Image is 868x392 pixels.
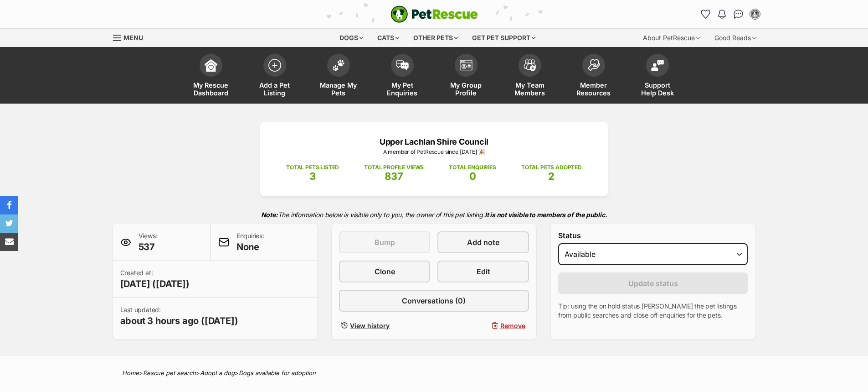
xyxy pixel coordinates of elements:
a: Adopt a dog [200,369,235,376]
a: Conversations [731,7,746,21]
button: My account [748,7,762,21]
span: Manage My Pets [318,81,359,97]
img: pet-enquiries-icon-7e3ad2cf08bfb03b45e93fb7055b45f3efa6380592205ae92323e6603595dc1f.svg [396,60,409,70]
span: Add note [467,237,499,248]
a: Member Resources [562,49,626,104]
a: View history [339,319,430,332]
span: 3 [309,170,316,182]
ul: Account quick links [699,7,762,21]
strong: Note: [261,211,278,219]
div: About PetRescue [637,29,706,47]
a: Add note [437,231,529,253]
button: Update status [558,272,748,294]
a: My Pet Enquiries [370,49,434,104]
a: Dogs available for adoption [239,369,316,376]
div: Cats [371,29,406,47]
button: Remove [437,319,529,332]
button: Notifications [715,7,729,21]
p: TOTAL PETS ADOPTED [521,163,582,172]
span: 0 [469,170,476,182]
strong: It is not visible to members of the public. [485,211,607,219]
a: Conversations (0) [339,290,529,312]
span: Clone [375,266,395,277]
div: Dogs [333,29,370,47]
div: Get pet support [466,29,542,47]
p: Tip: using the on hold status [PERSON_NAME] the pet listings from public searches and close off e... [558,302,748,320]
span: My Group Profile [446,81,487,97]
a: Home [122,369,139,376]
img: help-desk-icon-fdf02630f3aa405de69fd3d07c3f3aa587a6932b1a1747fa1d2bba05be0121f9.svg [651,60,664,71]
div: Other pets [407,29,464,47]
div: > > > [99,370,769,376]
span: My Pet Enquiries [382,81,423,97]
span: Member Resources [573,81,614,97]
a: Manage My Pets [307,49,370,104]
img: group-profile-icon-3fa3cf56718a62981997c0bc7e787c4b2cf8bcc04b72c1350f741eb67cf2f40e.svg [460,60,473,71]
span: about 3 hours ago ([DATE]) [120,314,238,327]
a: My Rescue Dashboard [179,49,243,104]
span: [DATE] ([DATE]) [120,277,190,290]
span: My Team Members [509,81,550,97]
img: add-pet-listing-icon-0afa8454b4691262ce3f59096e99ab1cd57d4a30225e0717b998d2c9b9846f56.svg [268,59,281,72]
p: Views: [139,231,158,253]
img: member-resources-icon-8e73f808a243e03378d46382f2149f9095a855e16c252ad45f914b54edf8863c.svg [587,59,600,71]
span: Support Help Desk [637,81,678,97]
span: 2 [548,170,555,182]
p: Last updated: [120,305,238,327]
a: Favourites [699,7,713,21]
span: Add a Pet Listing [254,81,295,97]
span: Update status [628,278,678,289]
img: logo-e224e6f780fb5917bec1dbf3a21bbac754714ae5b6737aabdf751b685950b380.svg [390,5,478,23]
p: Upper Lachlan Shire Council [274,136,595,148]
span: 537 [139,240,158,253]
a: Edit [437,261,529,282]
a: Menu [113,29,149,45]
button: Bump [339,231,430,253]
span: Bump [375,237,395,248]
span: View history [350,321,390,330]
p: The information below is visible only to you, the owner of this pet listing. [113,205,755,224]
span: None [236,240,264,253]
span: Remove [500,321,525,330]
p: TOTAL PROFILE VIEWS [364,163,424,172]
img: notifications-46538b983faf8c2785f20acdc204bb7945ddae34d4c08c2a6579f10ce5e182be.svg [718,10,725,19]
img: dashboard-icon-eb2f2d2d3e046f16d808141f083e7271f6b2e854fb5c12c21221c1fb7104beca.svg [205,59,217,72]
label: Status [558,231,748,240]
img: team-members-icon-5396bd8760b3fe7c0b43da4ab00e1e3bb1a5d9ba89233759b79545d2d3fc5d0d.svg [524,59,536,71]
p: Created at: [120,268,190,290]
p: A member of PetRescue since [DATE] 🎉 [274,148,595,156]
img: manage-my-pets-icon-02211641906a0b7f246fdf0571729dbe1e7629f14944591b6c1af311fb30b64b.svg [332,59,345,71]
span: My Rescue Dashboard [190,81,231,97]
a: Add a Pet Listing [243,49,307,104]
a: My Group Profile [434,49,498,104]
span: Menu [123,34,143,42]
p: Enquiries: [236,231,264,253]
a: Support Help Desk [626,49,689,104]
p: TOTAL ENQUIRIES [449,163,496,172]
a: My Team Members [498,49,562,104]
a: Clone [339,261,430,282]
img: chat-41dd97257d64d25036548639549fe6c8038ab92f7586957e7f3b1b290dea8141.svg [734,10,743,19]
a: PetRescue [390,5,478,23]
span: Conversations (0) [402,295,466,306]
div: Good Reads [708,29,762,47]
img: Dylan Louden profile pic [750,10,760,19]
p: TOTAL PETS LISTED [286,163,339,172]
span: Edit [477,266,490,277]
span: 837 [385,170,403,182]
a: Rescue pet search [143,369,196,376]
